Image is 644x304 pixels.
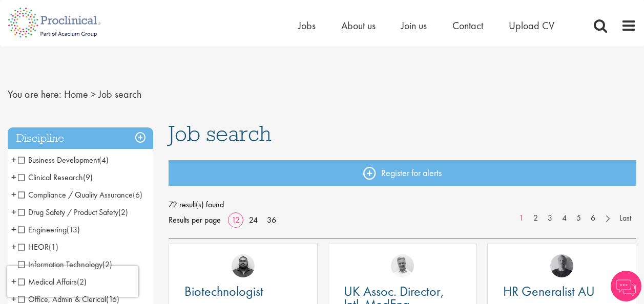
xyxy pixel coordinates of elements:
a: 12 [228,214,243,225]
img: Chatbot [611,271,641,301]
a: Join us [401,19,427,32]
span: (2) [118,207,128,218]
img: Ashley Bennett [232,254,255,277]
span: (4) [99,155,109,165]
a: Jobs [298,19,316,32]
span: Information Technology [18,259,112,270]
span: Drug Safety / Product Safety [18,207,128,218]
span: + [11,152,16,167]
span: Clinical Research [18,172,93,183]
a: 24 [245,214,261,225]
a: Biotechnologist [184,285,302,298]
span: Results per page [169,212,221,228]
span: (9) [83,172,93,183]
span: (2) [102,259,112,270]
a: breadcrumb link [64,88,88,101]
a: 5 [571,212,586,224]
span: + [11,169,16,185]
span: HEOR [18,242,49,252]
a: Contact [452,19,483,32]
span: + [11,222,16,237]
span: Job search [169,120,272,147]
span: You are here: [8,88,61,101]
span: Business Development [18,155,99,165]
span: (6) [133,189,142,200]
span: > [91,88,96,101]
span: + [11,239,16,254]
span: + [11,187,16,202]
img: Joshua Bye [391,254,414,277]
img: Felix Zimmer [550,254,573,277]
a: Last [614,212,636,224]
span: HEOR [18,242,58,252]
span: Business Development [18,155,109,165]
span: (13) [67,224,80,235]
span: HR Generalist AU [503,283,595,300]
a: 36 [263,214,280,225]
a: Upload CV [509,19,554,32]
span: Compliance / Quality Assurance [18,189,142,200]
span: + [11,204,16,220]
span: Information Technology [18,259,102,270]
a: 3 [543,212,557,224]
span: Drug Safety / Product Safety [18,207,118,218]
a: About us [341,19,376,32]
a: 1 [514,212,529,224]
span: Compliance / Quality Assurance [18,189,133,200]
iframe: reCAPTCHA [7,266,138,297]
a: 2 [528,212,543,224]
span: (1) [49,242,58,252]
a: 4 [557,212,572,224]
span: Engineering [18,224,67,235]
a: 6 [586,212,600,224]
a: HR Generalist AU [503,285,620,298]
span: Biotechnologist [184,283,263,300]
span: Engineering [18,224,80,235]
h3: Discipline [8,127,153,149]
span: Clinical Research [18,172,83,183]
span: Job search [98,88,141,101]
span: 72 result(s) found [169,197,636,212]
a: Register for alerts [169,160,636,186]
